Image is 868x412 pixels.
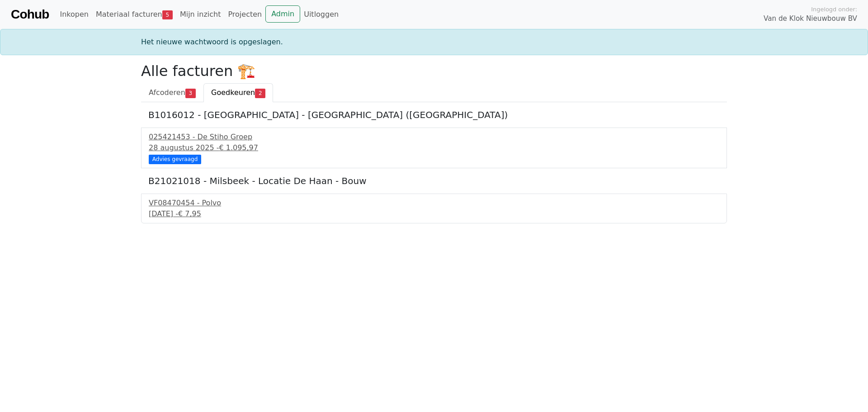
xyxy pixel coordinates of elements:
[11,4,49,25] a: Cohub
[178,209,201,218] span: € 7,95
[148,175,720,186] h5: B21021018 - Milsbeek - Locatie De Haan - Bouw
[300,5,342,24] a: Uitloggen
[203,83,273,102] a: Goedkeuren2
[211,88,255,97] span: Goedkeuren
[149,132,719,163] a: 025421453 - De Stiho Groep28 augustus 2025 -€ 1.095,97 Advies gevraagd
[136,37,732,47] div: Het nieuwe wachtwoord is opgeslagen.
[176,5,225,24] a: Mijn inzicht
[185,89,196,98] span: 3
[149,155,201,164] div: Advies gevraagd
[764,14,857,24] span: Van de Klok Nieuwbouw BV
[149,198,719,208] div: VF08470454 - Polvo
[255,89,265,98] span: 2
[265,5,300,23] a: Admin
[219,143,258,152] span: € 1.095,97
[149,208,719,219] div: [DATE] -
[141,83,203,102] a: Afcoderen3
[162,10,173,19] span: 5
[149,132,719,142] div: 025421453 - De Stiho Groep
[92,5,176,24] a: Materiaal facturen5
[149,198,719,219] a: VF08470454 - Polvo[DATE] -€ 7,95
[141,62,727,80] h2: Alle facturen 🏗️
[149,88,185,97] span: Afcoderen
[56,5,92,24] a: Inkopen
[811,5,857,14] span: Ingelogd onder:
[148,109,720,120] h5: B1016012 - [GEOGRAPHIC_DATA] - [GEOGRAPHIC_DATA] ([GEOGRAPHIC_DATA])
[224,5,265,24] a: Projecten
[149,142,719,153] div: 28 augustus 2025 -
